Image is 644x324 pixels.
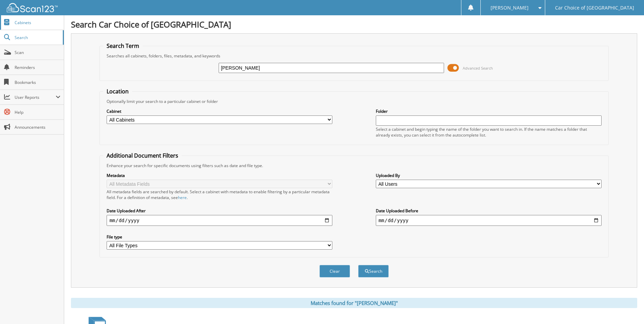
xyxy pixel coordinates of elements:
div: Searches all cabinets, folders, files, metadata, and keywords [103,53,605,59]
button: Search [358,265,389,277]
span: Bookmarks [15,79,60,85]
iframe: Chat Widget [610,291,644,324]
div: All metadata fields are searched by default. Select a cabinet with metadata to enable filtering b... [107,189,332,200]
img: scan123-logo-white.svg [7,3,58,12]
label: Uploaded By [376,173,602,178]
div: Enhance your search for specific documents using filters such as date and file type. [103,163,605,168]
a: here [178,195,187,200]
label: Date Uploaded Before [376,208,602,214]
div: Optionally limit your search to a particular cabinet or folder [103,98,605,104]
span: Reminders [15,65,60,70]
span: Cabinets [15,20,60,25]
span: User Reports [15,94,56,100]
span: Scan [15,50,60,55]
span: Search [15,35,59,40]
span: [PERSON_NAME] [491,6,529,10]
div: Select a cabinet and begin typing the name of the folder you want to search in. If the name match... [376,126,602,138]
div: Matches found for "[PERSON_NAME]" [71,298,637,308]
input: start [107,215,332,226]
label: Date Uploaded After [107,208,332,214]
legend: Search Term [103,42,143,50]
legend: Additional Document Filters [103,152,182,159]
label: File type [107,234,332,240]
label: Folder [376,108,602,114]
span: Help [15,109,60,115]
span: Advanced Search [463,66,493,71]
button: Clear [319,265,350,277]
input: end [376,215,602,226]
span: Car Choice of [GEOGRAPHIC_DATA] [555,6,634,10]
legend: Location [103,88,132,95]
label: Metadata [107,173,332,178]
label: Cabinet [107,108,332,114]
h1: Search Car Choice of [GEOGRAPHIC_DATA] [71,19,637,30]
span: Announcements [15,124,60,130]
